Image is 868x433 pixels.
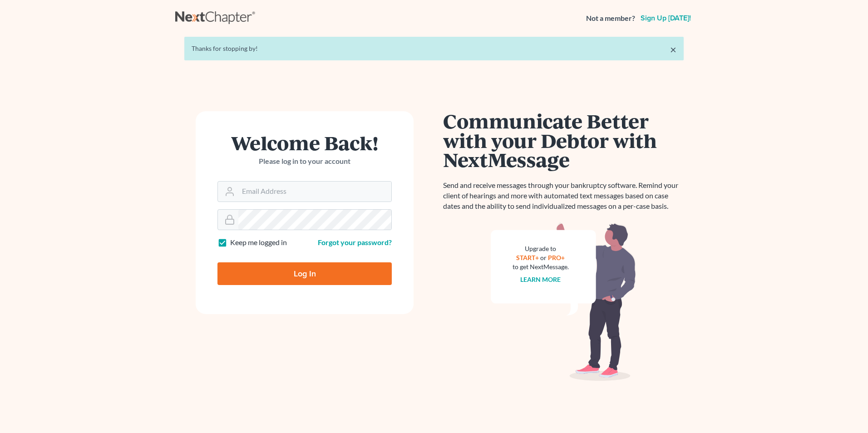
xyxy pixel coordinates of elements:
[217,133,392,153] h1: Welcome Back!
[443,111,684,169] h1: Communicate Better with your Debtor with NextMessage
[318,238,392,246] a: Forgot your password?
[670,44,676,55] a: ×
[548,254,565,261] a: PRO+
[513,262,569,271] div: to get NextMessage.
[513,244,569,253] div: Upgrade to
[192,44,676,53] div: Thanks for stopping by!
[230,237,287,248] label: Keep me logged in
[443,180,684,212] p: Send and receive messages through your bankruptcy software. Remind your client of hearings and mo...
[217,262,392,285] input: Log In
[541,254,547,261] span: or
[521,276,561,283] a: Learn more
[639,15,693,22] a: Sign up [DATE]!
[238,182,391,202] input: Email Address
[517,254,539,261] a: START+
[586,13,635,24] strong: Not a member?
[217,156,392,167] p: Please log in to your account
[491,222,636,381] img: nextmessage_bg-59042aed3d76b12b5cd301f8e5b87938c9018125f34e5fa2b7a6b67550977c72.svg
